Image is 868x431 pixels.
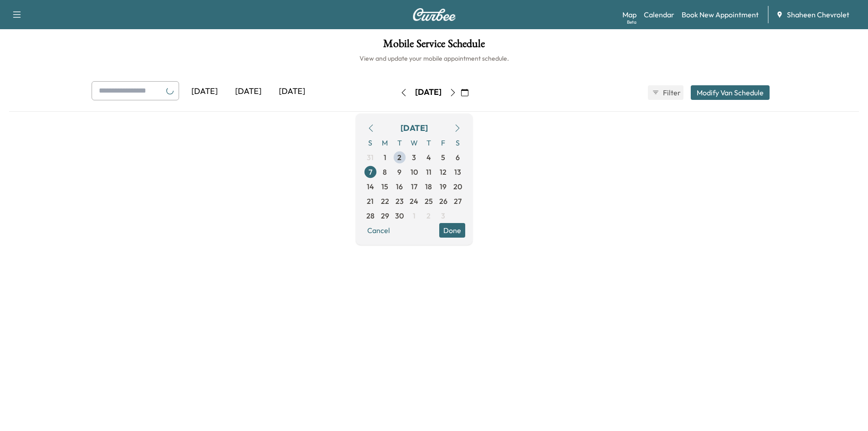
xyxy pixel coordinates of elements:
button: Filter [648,85,683,100]
span: M [378,135,392,150]
div: [DATE] [183,81,226,102]
span: 4 [426,152,431,163]
span: 5 [441,152,445,163]
span: 8 [383,166,387,177]
span: 1 [384,152,386,163]
span: 9 [397,166,401,177]
span: 29 [381,210,389,221]
div: [DATE] [226,81,270,102]
span: 20 [453,181,462,192]
span: 28 [366,210,375,221]
span: 10 [411,166,418,177]
span: S [451,135,465,150]
button: Done [439,223,465,238]
span: 13 [454,166,461,177]
span: 12 [440,166,447,177]
div: [DATE] [415,87,442,98]
span: 14 [367,181,374,192]
span: W [407,135,421,150]
span: Shaheen Chevrolet [787,9,849,20]
span: 2 [426,210,431,221]
span: 11 [426,166,431,177]
span: T [421,135,436,150]
span: 16 [396,181,403,192]
span: F [436,135,451,150]
a: MapBeta [622,9,637,20]
span: 25 [425,196,433,207]
span: 1 [413,210,416,221]
span: 17 [411,181,417,192]
div: Beta [627,19,637,26]
span: 3 [412,152,416,163]
span: 6 [456,152,460,163]
span: 24 [410,196,418,207]
a: Book New Appointment [682,9,759,20]
span: 21 [367,196,374,207]
button: Cancel [363,223,394,238]
span: 27 [454,196,462,207]
span: S [363,135,378,150]
div: [DATE] [401,122,428,135]
span: T [392,135,407,150]
h1: Mobile Service Schedule [9,38,859,54]
span: Filter [663,87,679,98]
span: 15 [381,181,388,192]
span: 22 [381,196,389,207]
button: Modify Van Schedule [691,85,770,100]
span: 3 [441,210,445,221]
div: [DATE] [270,81,314,102]
span: 19 [440,181,447,192]
span: 23 [395,196,404,207]
span: 26 [439,196,447,207]
span: 7 [369,166,372,177]
span: 31 [367,152,374,163]
a: Calendar [644,9,674,20]
span: 30 [395,210,404,221]
span: 18 [425,181,432,192]
span: 2 [397,152,401,163]
img: Curbee Logo [412,8,456,21]
h6: View and update your mobile appointment schedule. [9,54,859,63]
